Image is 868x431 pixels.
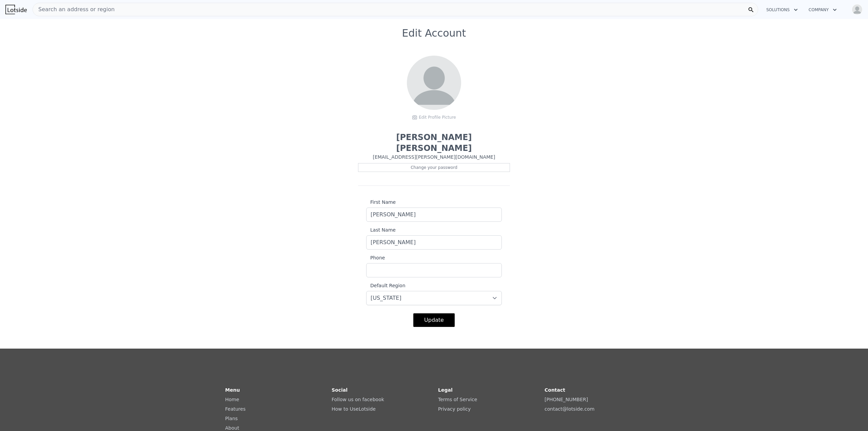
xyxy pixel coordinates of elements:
div: Edit Profile Picture [407,112,461,122]
strong: Legal [438,387,453,393]
p: [EMAIL_ADDRESS][PERSON_NAME][DOMAIN_NAME] [358,154,510,160]
button: Company [803,4,842,16]
a: About [225,425,239,431]
div: Change your password [358,163,510,172]
a: contact@lotside.com [545,406,594,412]
input: Last Name [366,235,502,250]
a: Terms of Service [438,397,477,402]
h1: Edit Account [358,27,510,39]
img: Lotside [5,5,27,14]
strong: Contact [545,387,565,393]
strong: Social [332,387,348,393]
a: How to UseLotside [332,406,376,412]
span: First Name [366,199,396,205]
input: Phone [366,263,502,277]
img: avatar [852,4,863,15]
span: Search an address or region [33,5,115,14]
p: [PERSON_NAME] [PERSON_NAME] [358,132,510,154]
a: Follow us on facebook [332,397,384,402]
a: Privacy policy [438,406,471,412]
a: [PHONE_NUMBER] [545,397,588,402]
strong: Menu [225,387,240,393]
input: First Name [366,208,502,222]
button: Update [413,313,455,327]
span: Last Name [366,227,396,233]
a: Plans [225,416,238,421]
span: Phone [366,255,385,260]
a: Home [225,397,239,402]
a: Features [225,406,245,412]
select: Default Region [366,291,502,305]
span: Default Region [366,283,406,288]
button: Solutions [761,4,803,16]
